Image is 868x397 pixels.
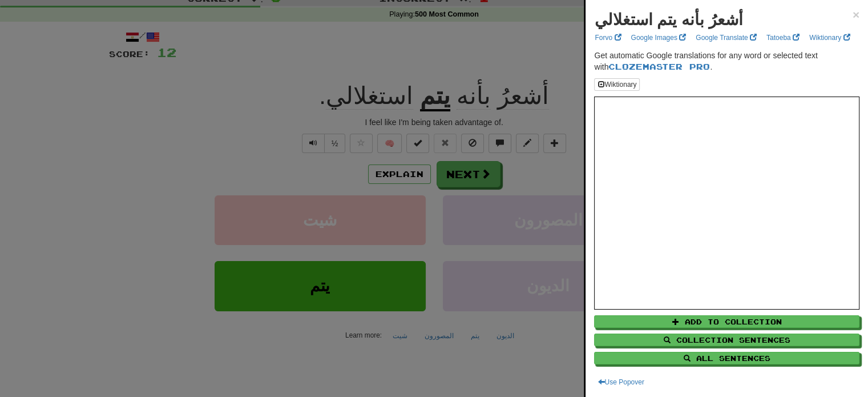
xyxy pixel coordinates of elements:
button: Use Popover [594,376,647,388]
a: Clozemaster Pro [608,62,710,71]
a: Wiktionary [806,31,853,44]
button: Add to Collection [594,315,859,328]
span: × [853,8,859,21]
button: Collection Sentences [594,334,859,346]
a: Tatoeba [763,31,803,44]
button: Wiktionary [594,78,640,91]
button: All Sentences [594,352,859,364]
a: Google Images [627,31,689,44]
a: Forvo [591,31,624,44]
p: Get automatic Google translations for any word or selected text with . [594,50,859,73]
strong: أشعرُ بأنه يتم استغلالي [594,11,742,29]
button: Close [853,9,859,21]
a: Google Translate [692,31,760,44]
